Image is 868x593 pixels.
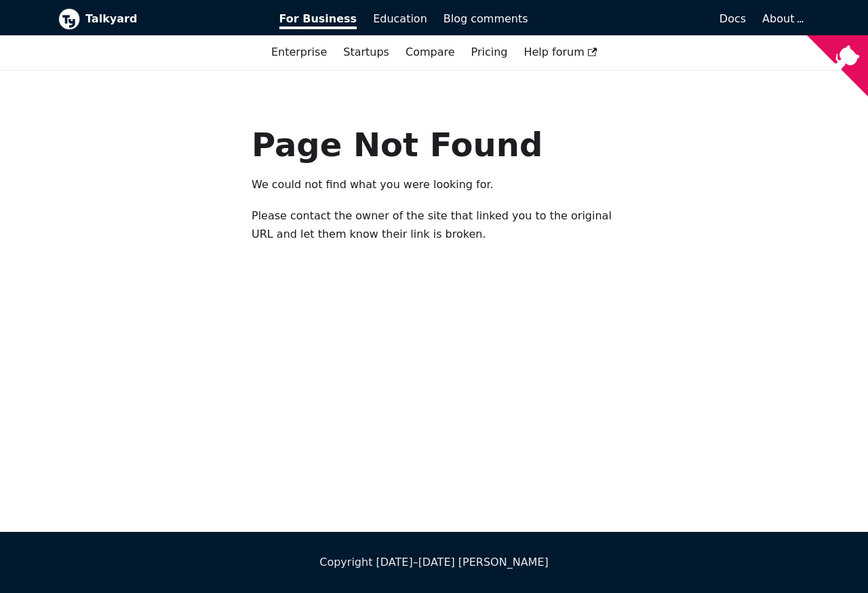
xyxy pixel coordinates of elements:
[85,10,260,28] b: Talkyard
[536,7,755,31] a: Docs
[263,41,335,64] a: Enterprise
[435,7,536,31] a: Blog comments
[252,176,616,194] p: We could not find what you were looking for.
[373,12,427,25] span: Education
[524,46,597,58] span: Help forum
[515,41,605,64] a: Help forum
[58,8,260,30] a: Talkyard logoTalkyard
[58,554,810,571] div: Copyright [DATE]–[DATE] [PERSON_NAME]
[463,41,516,64] a: Pricing
[719,12,746,25] span: Docs
[365,7,435,31] a: Education
[252,124,616,165] h1: Page Not Found
[762,12,802,25] a: About
[443,12,528,25] span: Blog comments
[271,7,366,31] a: For Business
[279,12,357,29] span: For Business
[335,41,397,64] a: Startups
[406,46,455,58] a: Compare
[252,207,616,243] p: Please contact the owner of the site that linked you to the original URL and let them know their ...
[58,8,80,30] img: Talkyard logo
